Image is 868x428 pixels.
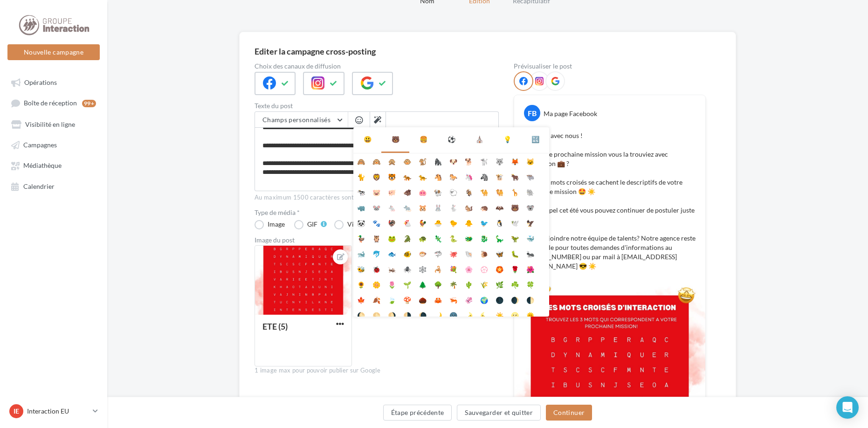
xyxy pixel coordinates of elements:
div: 1 image max pour pouvoir publier sur Google [255,366,499,375]
li: 🙉 [369,153,384,169]
a: IE Interaction EU [7,402,100,420]
li: ☘️ [507,276,523,292]
li: 🌖 [384,307,400,323]
li: 🌻 [353,276,369,292]
li: 🐌 [476,246,492,261]
li: 🐸 [384,230,400,246]
li: 🐅 [400,169,415,184]
div: ⚽ [448,135,455,144]
a: Boîte de réception99+ [6,94,102,111]
li: 🦓 [476,169,492,184]
li: 🐿️ [461,200,476,215]
li: 🐎 [446,169,461,184]
li: 🕷️ [400,261,415,276]
li: 💐 [446,261,461,276]
li: 🌓 [523,292,538,307]
li: 🕸️ [415,261,430,276]
li: 🐰 [430,200,446,215]
li: 🌗 [400,307,415,323]
li: 🌛 [461,307,476,323]
li: 🌾 [476,276,492,292]
li: 🦑 [461,292,476,307]
li: 🐪 [476,184,492,200]
span: Campagnes [23,141,57,149]
li: 🏵️ [492,261,507,276]
div: Image [268,221,285,228]
span: Médiathèque [23,162,62,170]
li: 🐁 [384,200,400,215]
li: 🌍 [476,292,492,307]
li: 🙈 [353,153,369,169]
li: 🍀 [523,276,538,292]
div: 99+ [82,100,96,107]
li: 🌝 [507,307,523,323]
li: 🐞 [369,261,384,276]
button: Sauvegarder et quitter [457,405,541,421]
div: Vidéo [347,221,365,228]
div: Ma page Facebook [544,109,597,118]
li: 🐀 [400,200,415,215]
button: Étape précédente [383,405,452,421]
li: 🐯 [384,169,400,184]
li: 🐨 [523,200,538,215]
li: 🌱 [400,276,415,292]
li: 🦏 [353,200,369,215]
li: 🐷 [369,184,384,200]
span: Calendrier [23,182,55,190]
a: Visibilité en ligne [6,116,102,132]
li: 🐧 [492,215,507,230]
label: Texte du post [255,103,499,109]
div: Prévisualiser le post [514,63,706,69]
li: 🐆 [415,169,430,184]
li: 🐔 [400,215,415,230]
li: 🙊 [384,153,400,169]
li: 🐬 [369,246,384,261]
li: 🌲 [415,276,430,292]
li: 🌚 [446,307,461,323]
li: 🐦 [476,215,492,230]
li: 🐍 [446,230,461,246]
li: 🌔 [353,307,369,323]
li: 🦔 [476,200,492,215]
li: 🌿 [492,276,507,292]
li: 🐾 [369,215,384,230]
li: 🍁 [353,292,369,307]
li: ☀️ [492,307,507,323]
li: 💮 [476,261,492,276]
li: 🌼 [369,276,384,292]
li: 🦃 [384,215,400,230]
li: 🐟 [384,246,400,261]
li: 🐩 [476,153,492,169]
li: 🐊 [400,230,415,246]
li: 🕊️ [507,215,523,230]
li: 🌘 [415,307,430,323]
li: 🦂 [430,261,446,276]
li: 🐈 [353,169,369,184]
li: 🐏 [430,184,446,200]
li: 🦊 [507,153,523,169]
li: 🦉 [369,230,384,246]
li: 🐱 [523,153,538,169]
li: 🐜 [523,246,538,261]
li: 🐓 [415,215,430,230]
li: 🐙 [446,246,461,261]
li: 🐴 [430,169,446,184]
button: Champs personnalisés [255,112,348,128]
li: 🐗 [400,184,415,200]
li: 🐣 [430,215,446,230]
li: 🐖 [384,184,400,200]
li: 🐻 [507,200,523,215]
span: Opérations [24,78,57,86]
li: 🌵 [461,276,476,292]
div: Editer la campagne cross-posting [255,47,376,55]
li: 🦎 [430,230,446,246]
li: 🍂 [369,292,384,307]
li: 🦅 [523,215,538,230]
li: 🐚 [461,246,476,261]
div: Au maximum 1500 caractères sont permis pour pouvoir publier sur Google [255,193,499,202]
li: 🐂 [507,169,523,184]
li: 🐥 [461,215,476,230]
li: 🦗 [384,261,400,276]
li: 🐶 [446,153,461,169]
li: 🦈 [430,246,446,261]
